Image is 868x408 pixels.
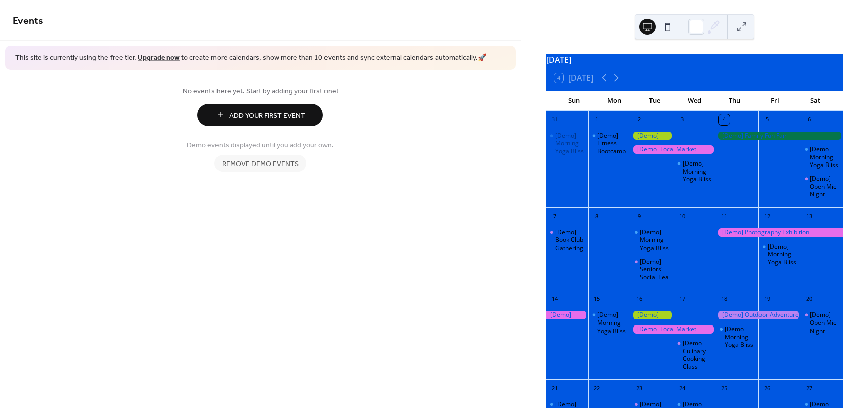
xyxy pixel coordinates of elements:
[716,311,801,319] div: [Demo] Outdoor Adventure Day
[634,211,645,222] div: 9
[640,228,670,252] div: [Demo] Morning Yoga Bliss
[631,228,674,252] div: [Demo] Morning Yoga Bliss
[804,211,815,222] div: 13
[197,104,323,126] button: Add Your First Event
[804,383,815,394] div: 27
[546,311,589,319] div: [Demo] Photography Exhibition
[591,114,602,125] div: 1
[762,293,773,304] div: 19
[597,132,627,155] div: [Demo] Fitness Bootcamp
[677,114,688,125] div: 3
[634,114,645,125] div: 2
[591,293,602,304] div: 15
[768,242,797,266] div: [Demo] Morning Yoga Bliss
[555,228,585,252] div: [Demo] Book Club Gathering
[804,293,815,304] div: 20
[549,114,560,125] div: 31
[631,258,674,281] div: [Demo] Seniors' Social Tea
[631,145,716,154] div: [Demo] Local Market
[801,311,843,335] div: [Demo] Open Mic Night
[588,132,631,155] div: [Demo] Fitness Bootcamp
[588,311,631,335] div: [Demo] Morning Yoga Bliss
[591,383,602,394] div: 22
[810,175,839,198] div: [Demo] Open Mic Night
[755,91,795,111] div: Fri
[591,211,602,222] div: 8
[555,132,585,155] div: [Demo] Morning Yoga Bliss
[804,114,815,125] div: 6
[634,293,645,304] div: 16
[810,145,839,169] div: [Demo] Morning Yoga Bliss
[762,114,773,125] div: 5
[762,211,773,222] div: 12
[716,132,843,140] div: [Demo] Family Fun Fair
[13,11,43,31] span: Events
[631,132,674,140] div: [Demo] Gardening Workshop
[715,91,755,111] div: Thu
[677,383,688,394] div: 24
[554,91,594,111] div: Sun
[725,325,754,349] div: [Demo] Morning Yoga Bliss
[13,86,508,96] span: No events here yet. Start by adding your first one!
[677,211,688,222] div: 10
[758,242,801,266] div: [Demo] Morning Yoga Bliss
[631,311,674,319] div: [Demo] Gardening Workshop
[683,339,712,370] div: [Demo] Culinary Cooking Class
[716,325,758,349] div: [Demo] Morning Yoga Bliss
[634,91,675,111] div: Tue
[546,54,843,66] div: [DATE]
[719,293,730,304] div: 18
[683,159,712,183] div: [Demo] Morning Yoga Bliss
[597,311,627,335] div: [Demo] Morning Yoga Bliss
[15,53,486,63] span: This site is currently using the free tier. to create more calendars, show more than 10 events an...
[229,110,305,121] span: Add Your First Event
[214,155,306,172] button: Remove demo events
[674,339,716,370] div: [Demo] Culinary Cooking Class
[762,383,773,394] div: 26
[222,158,299,169] span: Remove demo events
[549,211,560,222] div: 7
[677,293,688,304] div: 17
[719,211,730,222] div: 11
[549,293,560,304] div: 14
[138,51,180,65] a: Upgrade now
[675,91,715,111] div: Wed
[594,91,634,111] div: Mon
[810,311,839,335] div: [Demo] Open Mic Night
[795,91,835,111] div: Sat
[719,114,730,125] div: 4
[546,228,589,252] div: [Demo] Book Club Gathering
[549,383,560,394] div: 21
[187,140,334,150] span: Demo events displayed until you add your own.
[631,325,716,334] div: [Demo] Local Market
[674,159,716,183] div: [Demo] Morning Yoga Bliss
[546,132,589,155] div: [Demo] Morning Yoga Bliss
[801,175,843,198] div: [Demo] Open Mic Night
[634,383,645,394] div: 23
[716,228,843,237] div: [Demo] Photography Exhibition
[801,145,843,169] div: [Demo] Morning Yoga Bliss
[719,383,730,394] div: 25
[640,258,670,281] div: [Demo] Seniors' Social Tea
[13,104,508,126] a: Add Your First Event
